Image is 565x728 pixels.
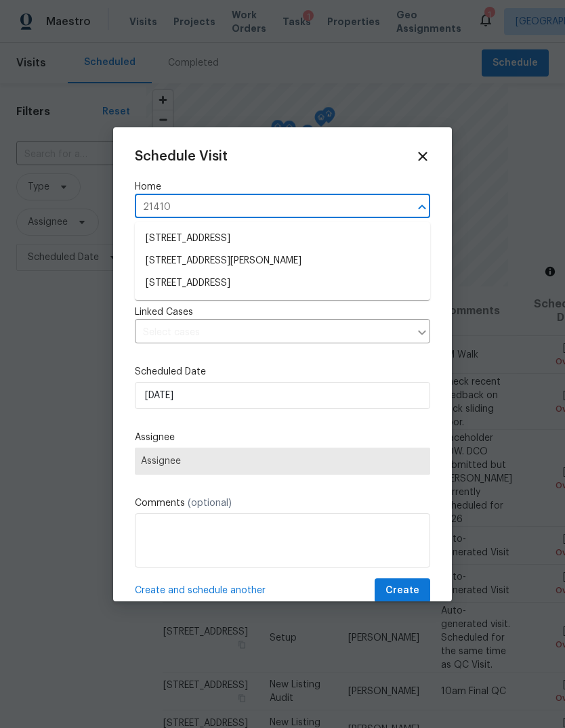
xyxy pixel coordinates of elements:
li: [STREET_ADDRESS][PERSON_NAME] [135,250,430,272]
label: Assignee [135,431,430,444]
input: Select cases [135,322,410,343]
input: Enter in an address [135,197,392,218]
button: Close [413,198,432,217]
span: (optional) [188,498,232,508]
label: Home [135,180,430,194]
span: Close [415,149,430,164]
span: Linked Cases [135,305,193,319]
span: Schedule Visit [135,150,228,163]
label: Comments [135,496,430,510]
span: Assignee [141,456,424,467]
span: Create and schedule another [135,584,266,597]
li: [STREET_ADDRESS] [135,272,430,295]
button: Create [375,578,430,603]
label: Scheduled Date [135,365,430,379]
li: [STREET_ADDRESS] [135,228,430,250]
input: M/D/YYYY [135,382,430,409]
span: Create [385,582,419,599]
